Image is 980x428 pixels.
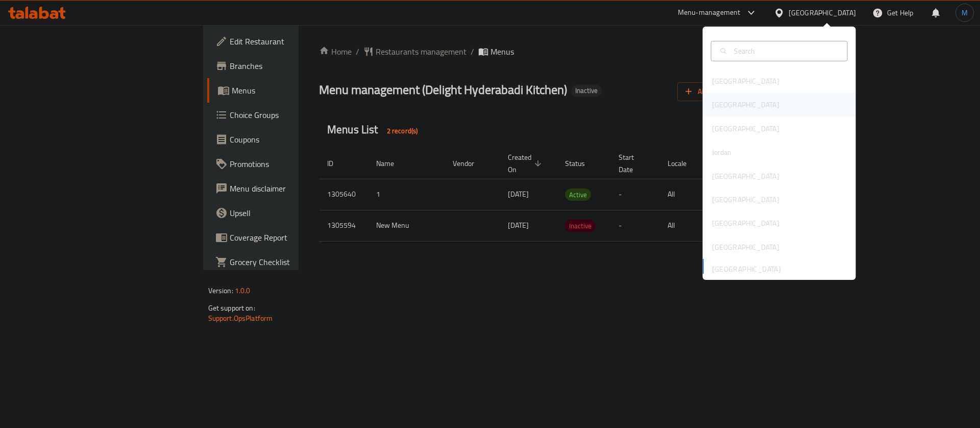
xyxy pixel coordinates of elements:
[565,220,596,232] span: Inactive
[668,157,700,170] span: Locale
[208,312,273,325] a: Support.OpsPlatform
[230,207,359,219] span: Upsell
[363,45,467,58] a: Restaurants management
[962,7,968,18] span: M
[508,219,529,232] span: [DATE]
[453,157,487,170] span: Vendor
[319,148,826,242] table: enhanced table
[571,86,602,95] span: Inactive
[207,54,367,78] a: Branches
[208,284,233,297] span: Version:
[678,7,741,19] div: Menu-management
[571,85,602,97] div: Inactive
[565,189,591,201] span: Active
[230,158,359,170] span: Promotions
[610,179,659,210] td: -
[319,45,756,58] nav: breadcrumb
[619,151,647,176] span: Start Date
[207,176,367,201] a: Menu disclaimer
[319,78,567,101] span: Menu management ( Delight Hyderabadi Kitchen )
[565,157,598,170] span: Status
[235,284,251,297] span: 1.0.0
[207,201,367,225] a: Upsell
[327,122,424,139] h2: Menus List
[207,250,367,274] a: Grocery Checklist
[207,152,367,176] a: Promotions
[207,103,367,127] a: Choice Groups
[610,210,659,241] td: -
[208,301,255,315] span: Get support on:
[230,182,359,195] span: Menu disclaimer
[712,76,779,87] div: [GEOGRAPHIC_DATA]
[508,151,545,176] span: Created On
[327,157,347,170] span: ID
[659,210,712,241] td: All
[491,45,514,58] span: Menus
[712,218,779,229] div: [GEOGRAPHIC_DATA]
[789,7,856,18] div: [GEOGRAPHIC_DATA]
[712,147,732,158] div: Jordan
[712,171,779,182] div: [GEOGRAPHIC_DATA]
[368,210,445,241] td: New Menu
[230,256,359,268] span: Grocery Checklist
[565,188,591,201] div: Active
[471,45,474,58] li: /
[207,225,367,250] a: Coverage Report
[712,242,779,253] div: [GEOGRAPHIC_DATA]
[230,35,359,47] span: Edit Restaurant
[712,123,779,134] div: [GEOGRAPHIC_DATA]
[232,84,359,97] span: Menus
[381,126,424,136] span: 2 record(s)
[565,220,596,232] div: Inactive
[230,109,359,121] span: Choice Groups
[712,99,779,110] div: [GEOGRAPHIC_DATA]
[712,194,779,205] div: [GEOGRAPHIC_DATA]
[376,45,467,58] span: Restaurants management
[207,29,367,54] a: Edit Restaurant
[685,85,748,98] span: Add New Menu
[230,133,359,146] span: Coupons
[207,78,367,103] a: Menus
[207,127,367,152] a: Coupons
[659,179,712,210] td: All
[677,82,756,101] button: Add New Menu
[730,45,841,57] input: Search
[508,187,529,201] span: [DATE]
[376,157,407,170] span: Name
[368,179,445,210] td: 1
[230,231,359,244] span: Coverage Report
[381,123,424,139] div: Total records count
[230,60,359,72] span: Branches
